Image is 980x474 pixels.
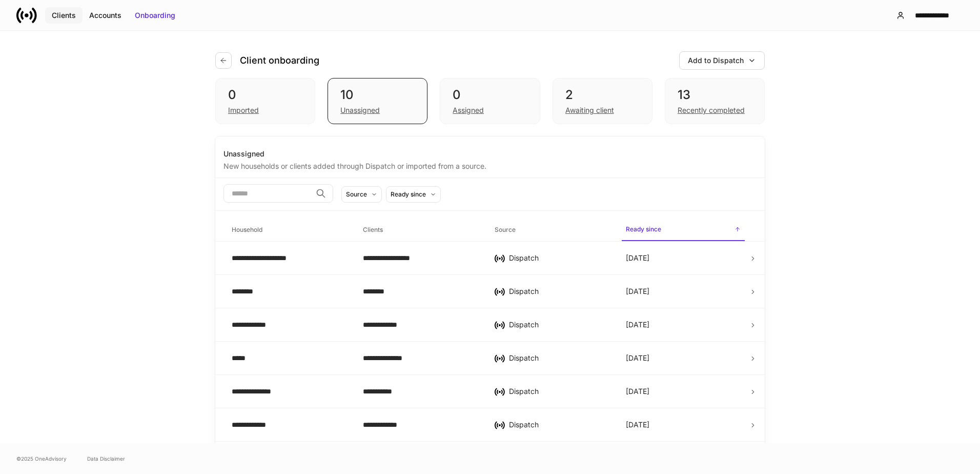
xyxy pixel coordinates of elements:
[83,7,128,24] button: Accounts
[453,105,484,115] div: Assigned
[135,10,175,21] div: Onboarding
[495,225,516,234] h6: Source
[509,353,609,363] div: Dispatch
[509,286,609,297] div: Dispatch
[622,219,745,241] span: Ready since
[665,78,765,124] div: 13Recently completed
[223,159,757,171] div: New households or clients added through Dispatch or imported from a source.
[626,253,649,263] p: [DATE]
[626,286,649,297] p: [DATE]
[626,224,661,234] h6: Ready since
[678,105,745,115] div: Recently completed
[228,105,259,115] div: Imported
[16,455,67,463] span: © 2025 OneAdvisory
[509,386,609,397] div: Dispatch
[128,7,182,24] button: Onboarding
[509,320,609,330] div: Dispatch
[52,10,76,21] div: Clients
[440,78,540,124] div: 0Assigned
[215,78,315,124] div: 0Imported
[386,186,441,203] button: Ready since
[359,220,482,241] span: Clients
[491,220,614,241] span: Source
[678,87,752,103] div: 13
[391,189,426,199] div: Ready since
[87,455,125,463] a: Data Disclaimer
[453,87,527,103] div: 0
[228,87,302,103] div: 0
[688,55,744,66] div: Add to Dispatch
[363,225,383,234] h6: Clients
[679,51,765,70] button: Add to Dispatch
[340,87,415,103] div: 10
[509,420,609,430] div: Dispatch
[626,320,649,330] p: [DATE]
[626,353,649,363] p: [DATE]
[565,87,640,103] div: 2
[340,105,380,115] div: Unassigned
[240,54,319,67] h4: Client onboarding
[626,420,649,430] p: [DATE]
[45,7,83,24] button: Clients
[565,105,614,115] div: Awaiting client
[341,186,382,203] button: Source
[223,149,757,159] div: Unassigned
[553,78,652,124] div: 2Awaiting client
[626,386,649,397] p: [DATE]
[328,78,427,124] div: 10Unassigned
[232,225,262,234] h6: Household
[346,189,367,199] div: Source
[228,220,351,241] span: Household
[509,253,609,263] div: Dispatch
[89,10,121,21] div: Accounts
